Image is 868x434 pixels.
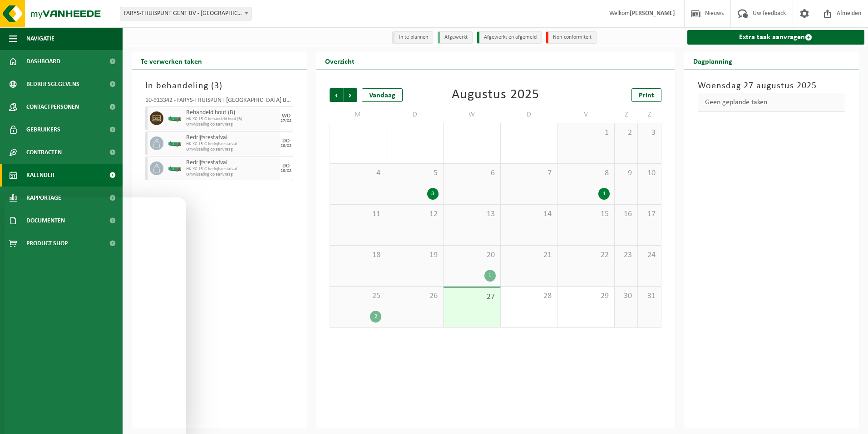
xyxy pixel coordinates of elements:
div: Augustus 2025 [452,88,539,102]
li: Afgewerkt [438,31,473,44]
span: Bedrijfsrestafval [186,159,277,167]
span: Omwisseling op aanvraag [186,172,277,177]
span: 20 [448,250,496,260]
li: Non-conformiteit [546,31,597,44]
span: 7 [505,168,553,178]
span: 11 [335,209,382,219]
span: 24 [642,250,656,260]
span: 1 [562,128,610,138]
td: D [386,106,444,123]
span: 28 [505,291,553,301]
span: 25 [335,291,382,301]
div: 28/08 [281,144,291,148]
span: 31 [642,291,656,301]
div: 27/08 [281,119,291,123]
span: Behandeld hout (B) [186,109,277,116]
span: Omwisseling op aanvraag [186,122,277,127]
div: DO [282,163,290,169]
li: In te plannen [392,31,433,44]
h3: In behandeling ( ) [145,79,293,93]
span: HK-XC-15-G behandeld hout (B) [186,116,277,122]
span: FARYS-THUISPUNT GENT BV - MARIAKERKE [120,7,252,20]
h2: Dagplanning [684,52,741,70]
span: Bedrijfsrestafval [186,134,277,141]
span: Dashboard [26,50,60,73]
img: HK-XC-15-GN-00 [168,115,182,122]
iframe: chat widget [5,197,186,434]
div: Vandaag [362,88,403,102]
span: Bedrijfsgegevens [26,73,79,96]
div: 1 [484,270,496,282]
span: 14 [505,209,553,219]
span: Rapportage [26,187,61,209]
span: HK-XC-15-G bedrijfsrestafval [186,167,277,172]
span: 5 [391,168,439,178]
div: 28/08 [281,169,291,173]
span: 3 [642,128,656,138]
a: Print [631,88,661,102]
strong: [PERSON_NAME] [630,10,675,17]
span: 9 [619,168,633,178]
span: Kalender [26,164,54,187]
span: 15 [562,209,610,219]
td: W [444,106,501,123]
span: 19 [391,250,439,260]
span: Vorige [330,88,343,102]
span: HK-XC-15-G bedrijfsrestafval [186,141,277,147]
span: 22 [562,250,610,260]
td: Z [615,106,638,123]
span: Navigatie [26,27,54,50]
span: 16 [619,209,633,219]
div: DO [282,138,290,144]
span: Gebruikers [26,118,60,141]
span: 23 [619,250,633,260]
span: 18 [335,250,382,260]
div: 2 [370,311,381,323]
span: 29 [562,291,610,301]
h3: Woensdag 27 augustus 2025 [698,79,846,93]
span: Print [639,92,654,99]
span: 8 [562,168,610,178]
img: HK-XC-15-GN-00 [168,140,182,147]
td: M [330,106,387,123]
span: 10 [642,168,656,178]
span: 6 [448,168,496,178]
span: 17 [642,209,656,219]
span: 27 [448,292,496,302]
span: Omwisseling op aanvraag [186,147,277,152]
span: FARYS-THUISPUNT GENT BV - MARIAKERKE [120,7,251,20]
span: 26 [391,291,439,301]
a: Extra taak aanvragen [687,30,865,45]
span: 13 [448,209,496,219]
div: 1 [598,188,610,200]
div: Geen geplande taken [698,93,846,112]
h2: Te verwerken taken [132,52,211,70]
span: 3 [214,81,219,91]
td: D [501,106,558,123]
div: 10-913342 - FARYS-THUISPUNT [GEOGRAPHIC_DATA] BV - [GEOGRAPHIC_DATA] [145,97,293,106]
span: Contracten [26,141,62,164]
span: 2 [619,128,633,138]
span: 12 [391,209,439,219]
div: WO [282,113,291,119]
span: 21 [505,250,553,260]
span: 4 [335,168,382,178]
td: V [557,106,615,123]
span: 30 [619,291,633,301]
h2: Overzicht [316,52,364,70]
span: Contactpersonen [26,96,79,118]
div: 3 [427,188,439,200]
span: Volgende [344,88,357,102]
td: Z [638,106,661,123]
li: Afgewerkt en afgemeld [477,31,542,44]
img: HK-XC-15-GN-00 [168,165,182,172]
